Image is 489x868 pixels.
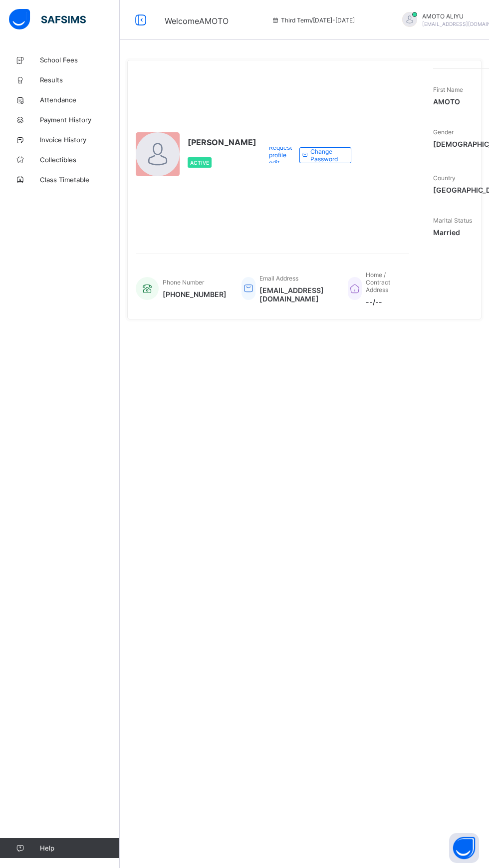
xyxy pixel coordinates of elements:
[163,279,204,286] span: Phone Number
[40,176,120,184] span: Class Timetable
[190,160,209,166] span: Active
[269,144,292,166] span: Request profile edit
[40,156,120,164] span: Collectibles
[9,9,86,30] img: safsims
[40,116,120,124] span: Payment History
[165,16,229,26] span: Welcome AMOTO
[449,833,479,863] button: Open asap
[433,128,454,136] span: Gender
[40,844,119,852] span: Help
[40,56,120,64] span: School Fees
[259,275,298,282] span: Email Address
[40,76,120,84] span: Results
[366,297,399,306] span: --/--
[163,290,227,298] span: [PHONE_NUMBER]
[366,271,390,293] span: Home / Contract Address
[188,137,256,147] span: [PERSON_NAME]
[433,217,472,224] span: Marital Status
[310,148,343,163] span: Change Password
[259,286,333,303] span: [EMAIL_ADDRESS][DOMAIN_NAME]
[433,174,456,182] span: Country
[271,16,355,24] span: session/term information
[433,86,463,93] span: First Name
[40,96,120,104] span: Attendance
[40,136,120,144] span: Invoice History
